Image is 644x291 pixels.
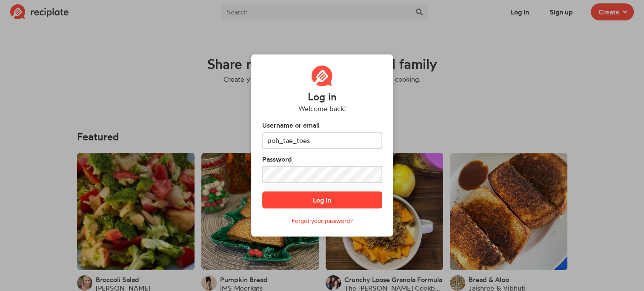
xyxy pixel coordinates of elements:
[312,66,333,87] img: Reciplate
[292,217,353,224] a: Forgot your password?
[262,120,382,130] label: Username or email
[308,91,337,103] h4: Log in
[262,191,382,208] button: Log in
[298,104,346,113] h6: Welcome back!
[262,154,382,164] label: Password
